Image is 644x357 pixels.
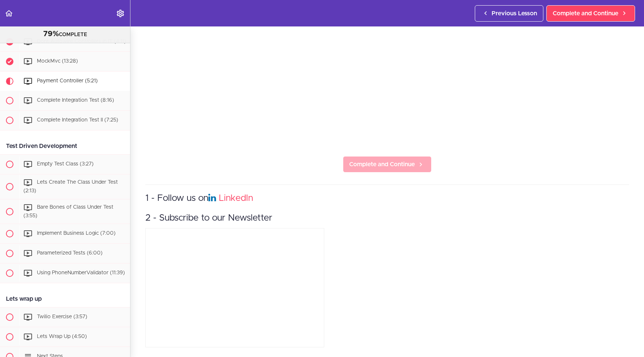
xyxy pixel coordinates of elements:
[219,194,253,203] a: LinkedIn
[37,231,116,236] span: Implement Business Logic (7:00)
[23,205,113,218] span: Bare Bones of Class Under Test (3:55)
[145,192,629,205] h3: 1 - Follow us on
[546,5,635,22] a: Complete and Continue
[43,30,59,38] span: 79%
[37,117,118,123] span: Complete Integration Test II (7:25)
[37,315,87,320] span: Twilio Exercise (3:57)
[349,160,415,169] span: Complete and Continue
[23,180,118,193] span: Lets Create The Class Under Test (2:13)
[116,9,125,18] svg: Settings Menu
[37,251,102,256] span: Parameterized Tests (6:00)
[37,78,98,83] span: Payment Controller (5:21)
[37,98,114,103] span: Complete Integration Test (8:16)
[9,29,121,39] div: COMPLETE
[145,212,629,224] h3: 2 - Subscribe to our Newsletter
[492,9,537,18] span: Previous Lesson
[4,9,13,18] svg: Back to course curriculum
[37,271,125,276] span: Using PhoneNumberValidator (11:39)
[343,156,432,173] a: Complete and Continue
[37,334,87,339] span: Lets Wrap Up (4:50)
[553,9,618,18] span: Complete and Continue
[475,5,543,22] a: Previous Lesson
[37,59,78,64] span: MockMvc (13:28)
[37,161,94,167] span: Empty Test Class (3:27)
